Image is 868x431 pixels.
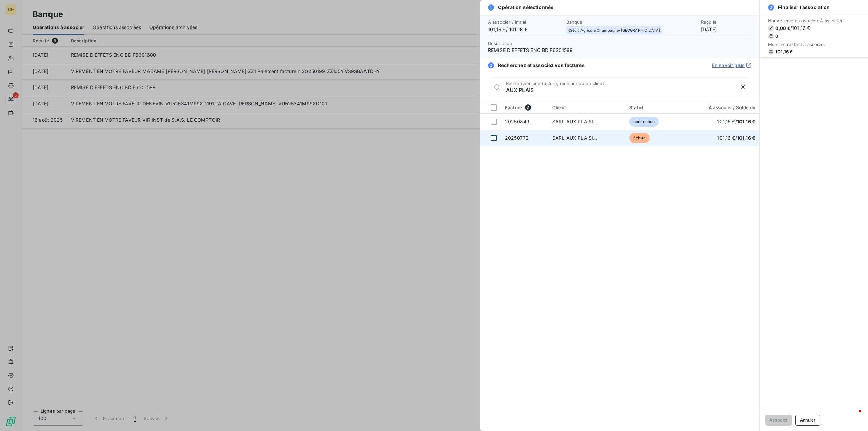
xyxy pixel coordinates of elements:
a: En savoir plus [712,62,751,69]
div: Facture [505,104,544,111]
div: [DATE] [701,19,751,33]
span: REMISE D'EFFETS ENC BD F6301599 [488,47,751,54]
a: SARL AUX PLAISIRS DU PALAIS [552,135,626,141]
span: 101,16 € [737,135,755,141]
span: 2 [488,62,494,68]
div: Client [552,105,621,110]
span: 101,16 € [737,119,755,124]
button: Associer [765,415,792,426]
span: 101,16 € / [488,26,562,33]
input: placeholder [506,86,735,93]
span: échue [629,133,650,143]
span: 101,16 € / [717,119,755,124]
a: 20250772 [505,135,529,141]
span: non-échue [629,117,659,127]
button: Annuler [795,415,820,426]
span: Opération sélectionnée [498,4,553,11]
a: SARL AUX PLAISIRS DU PALAIS [552,119,626,124]
div: Statut [629,105,678,110]
a: 20250849 [505,119,529,124]
span: Crédit Agricole Champagne-[GEOGRAPHIC_DATA] [568,28,660,32]
span: Montant restant à associer [768,42,843,47]
span: 101,16 € / [717,135,755,141]
div: À associer / Solde dû [686,105,755,110]
span: / 101,16 € [790,25,810,32]
span: 0,00 € [775,25,790,31]
span: 3 [768,4,774,11]
span: 101,16 € [509,26,528,32]
iframe: Intercom live chat [845,408,861,424]
span: Banque [566,19,697,25]
span: Nouvellement associé / À associer [768,18,843,23]
span: Finaliser l’association [778,4,830,11]
span: Recherchez et associez vos factures [498,62,585,69]
span: 0 [775,33,778,39]
span: Description [488,41,512,46]
span: 101,16 € [775,49,793,54]
span: 1 [488,4,494,11]
span: À associer / Initial [488,19,562,25]
span: 2 [525,104,531,111]
span: Reçu le [701,19,751,25]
